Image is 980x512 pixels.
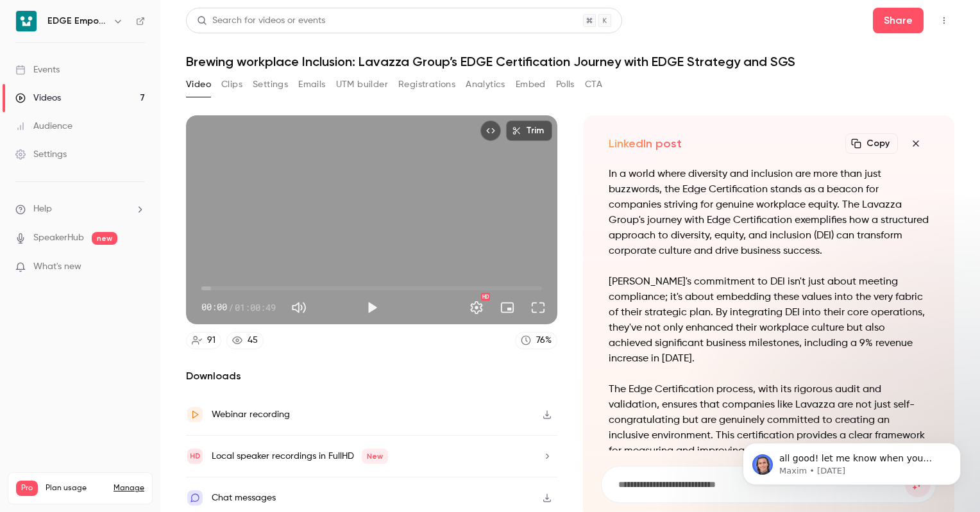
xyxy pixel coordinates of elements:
div: Local speaker recordings in FullHD [212,449,388,464]
span: 01:00:49 [235,301,276,314]
button: Copy [845,133,898,154]
p: The Edge Certification process, with its rigorous audit and validation, ensures that companies li... [609,382,929,474]
span: 00:00 [201,301,227,314]
h1: Brewing workplace Inclusion: Lavazza Group’s EDGE Certification Journey with EDGE Strategy and SGS [186,54,954,69]
img: logo_orange.svg [21,21,31,31]
span: What's new [33,260,81,274]
p: In a world where diversity and inclusion are more than just buzzwords, the Edge Certification sta... [609,167,929,259]
span: New [362,449,388,464]
button: Turn on miniplayer [494,295,520,320]
div: Settings [15,148,67,161]
button: Embed [516,74,546,95]
a: 91 [186,332,221,349]
img: website_grey.svg [21,33,31,44]
button: Analytics [466,74,505,95]
div: 45 [248,334,258,347]
div: Webinar recording [212,407,290,422]
span: Pro [16,481,38,496]
div: Search for videos or events [197,14,325,28]
span: new [92,232,117,245]
img: tab_domain_overview_orange.svg [35,74,45,85]
div: Domain: [DOMAIN_NAME] [33,33,141,44]
span: Help [33,202,52,216]
img: EDGE Empower [16,11,37,31]
span: / [228,301,233,314]
a: Manage [114,483,144,493]
h2: Downloads [186,368,557,384]
button: Settings [464,295,489,320]
div: Keywords by Traffic [142,76,216,84]
button: Video [186,74,211,95]
button: Full screen [525,295,551,320]
iframe: Intercom notifications message [723,416,980,506]
button: Mute [286,295,312,320]
button: UTM builder [336,74,388,95]
a: SpeakerHub [33,231,84,245]
div: Events [15,63,60,76]
div: Domain Overview [49,76,115,84]
button: Embed video [480,120,501,141]
button: Play [359,295,385,320]
button: Top Bar Actions [934,10,954,31]
div: 76 % [536,334,552,347]
span: Plan usage [46,483,106,493]
a: 76% [515,332,557,349]
button: Clips [221,74,242,95]
div: Chat messages [212,490,276,506]
button: Trim [506,120,552,141]
button: Emails [298,74,325,95]
p: [PERSON_NAME]'s commitment to DEI isn't just about meeting compliance; it's about embedding these... [609,274,929,367]
h2: LinkedIn post [609,136,682,151]
button: Polls [556,74,575,95]
button: Registrations [398,74,455,95]
button: Share [873,8,924,33]
a: 45 [226,332,264,349]
h6: EDGE Empower [47,15,108,28]
div: Audience [15,120,72,133]
div: 91 [207,334,215,347]
div: HD [481,293,490,301]
li: help-dropdown-opener [15,202,145,216]
button: Settings [253,74,288,95]
img: tab_keywords_by_traffic_grey.svg [128,74,138,85]
div: Videos [15,92,61,104]
div: 00:00 [201,301,276,314]
div: v 4.0.25 [36,21,63,31]
button: CTA [585,74,602,95]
